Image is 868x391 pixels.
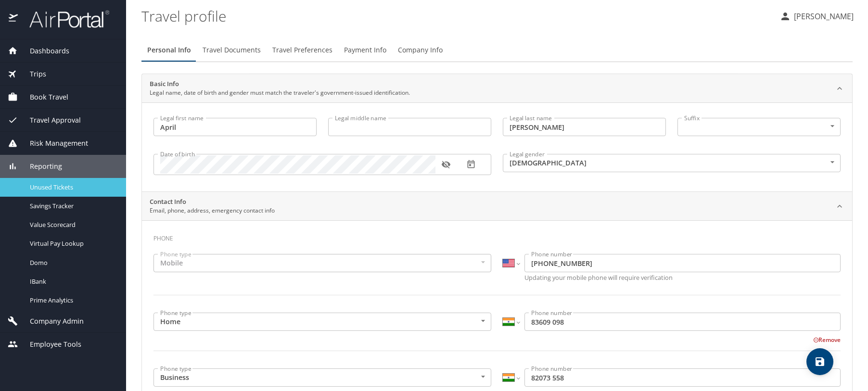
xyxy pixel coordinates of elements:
span: Domo [30,258,115,267]
span: Unused Tickets [30,183,115,192]
button: [PERSON_NAME] [776,8,857,25]
div: Basic InfoLegal name, date of birth and gender must match the traveler's government-issued identi... [142,102,852,191]
h2: Basic Info [150,79,410,89]
h1: Travel profile [141,1,772,31]
span: Value Scorecard [30,220,115,229]
span: Book Travel [18,92,68,102]
span: Company Admin [18,316,84,327]
div: Business [153,368,491,387]
img: airportal-logo.png [19,10,109,28]
span: Savings Tracker [30,202,115,211]
h3: Phone [153,228,841,244]
span: Reporting [18,161,62,172]
img: icon-airportal.png [9,10,19,28]
div: [DEMOGRAPHIC_DATA] [503,154,841,172]
span: Travel Documents [203,44,261,56]
span: Virtual Pay Lookup [30,239,115,248]
span: Employee Tools [18,339,81,350]
div: ​ [677,118,841,136]
div: Profile [141,38,853,62]
p: Updating your mobile phone will require verification [524,275,841,281]
button: save [806,348,833,375]
span: Travel Preferences [272,44,332,56]
div: Contact InfoEmail, phone, address, emergency contact info [142,192,852,221]
span: Company Info [398,44,443,56]
h2: Contact Info [150,197,275,207]
span: Personal Info [147,44,191,56]
div: Home [153,313,491,331]
p: Email, phone, address, emergency contact info [150,206,275,215]
span: Prime Analytics [30,296,115,305]
p: [PERSON_NAME] [791,11,854,22]
span: IBank [30,277,115,286]
span: Dashboards [18,46,69,56]
span: Payment Info [344,44,386,56]
span: Trips [18,69,46,79]
div: Mobile [153,254,491,272]
span: Risk Management [18,138,88,149]
span: Travel Approval [18,115,81,126]
button: Remove [813,336,841,344]
div: Basic InfoLegal name, date of birth and gender must match the traveler's government-issued identi... [142,74,852,103]
p: Legal name, date of birth and gender must match the traveler's government-issued identification. [150,88,410,97]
